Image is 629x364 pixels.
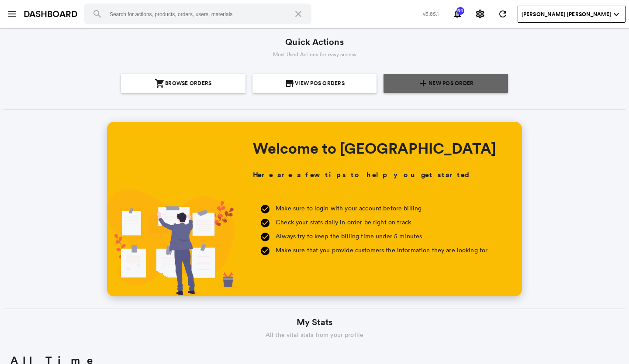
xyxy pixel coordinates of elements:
[266,330,363,339] span: All the vital stats from your profile
[494,5,511,23] button: Refresh State
[276,231,487,241] p: Always try to keep the billing time under 5 minutes
[260,218,270,228] md-icon: check_circle
[522,10,611,18] span: [PERSON_NAME] [PERSON_NAME]
[24,8,77,21] a: DASHBOARD
[429,74,473,93] span: New POS Order
[288,3,309,24] button: Clear
[297,316,332,329] span: My Stats
[384,74,508,93] a: {{action.icon}}New POS Order
[452,9,463,19] md-icon: notifications
[423,10,439,17] span: v3.85.1
[475,9,485,19] md-icon: settings
[276,203,487,213] p: Make sure to login with your account before billing
[260,232,270,242] md-icon: check_circle
[498,9,508,19] md-icon: refresh
[165,74,211,93] span: Browse Orders
[253,139,496,157] h1: Welcome to [GEOGRAPHIC_DATA]
[155,78,165,89] md-icon: {{action.icon}}
[518,6,626,23] button: User
[285,36,343,48] span: Quick Actions
[611,9,622,20] md-icon: expand_more
[276,245,487,255] p: Make sure that you provide customers the information they are looking for
[121,74,245,93] a: {{action.icon}}Browse Orders
[418,78,429,89] md-icon: {{action.icon}}
[260,204,270,214] md-icon: check_circle
[260,246,270,256] md-icon: check_circle
[284,78,295,89] md-icon: {{action.icon}}
[276,217,487,227] p: Check your stats daily in order be right on track
[87,3,108,24] button: Search
[471,5,489,23] button: Settings
[456,9,465,13] span: 64
[252,74,377,93] a: {{action.icon}}View POS Orders
[295,74,345,93] span: View POS Orders
[293,9,304,19] md-icon: close
[273,51,356,58] span: Most Used Actions for easy access
[3,5,21,23] button: open sidebar
[92,9,103,19] md-icon: search
[449,5,466,23] button: Notifications
[253,170,472,180] h3: Here are a few tips to help you get started
[84,3,311,24] input: Search for actions, products, orders, users, materials
[7,9,17,19] md-icon: menu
